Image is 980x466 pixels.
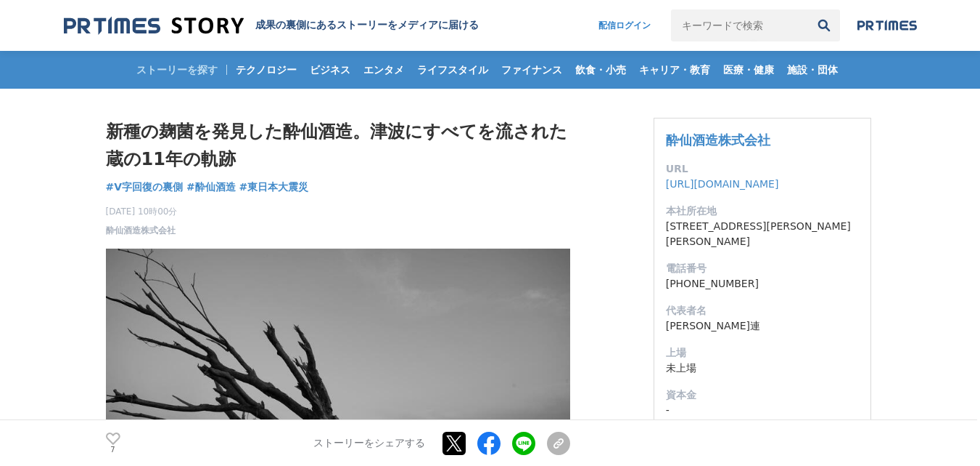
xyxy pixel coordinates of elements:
[313,437,425,450] p: ストーリーをシェアする
[358,63,410,76] span: エンタメ
[808,9,840,41] button: 検索
[239,180,309,195] a: #東日本大震災
[411,51,494,89] a: ライフスタイル
[717,51,780,89] a: 医療・健康
[230,51,302,89] a: テクノロジー
[186,180,236,193] span: #酔仙酒造
[64,16,479,36] a: 成果の裏側にあるストーリーをメディアに届ける 成果の裏側にあるストーリーをメディアに届ける
[106,180,184,195] a: #V字回復の裏側
[304,63,356,76] span: ビジネス
[255,19,479,32] h2: 成果の裏側にあるストーリーをメディアに届ける
[633,51,716,89] a: キャリア・教育
[666,403,859,418] dd: -
[717,63,780,76] span: 医療・健康
[304,51,356,89] a: ビジネス
[569,63,632,76] span: 飲食・小売
[569,51,632,89] a: 飲食・小売
[230,63,302,76] span: テクノロジー
[666,276,859,292] dd: [PHONE_NUMBER]
[671,9,808,41] input: キーワードで検索
[106,180,184,193] span: #V字回復の裏側
[495,63,568,76] span: ファイナンス
[666,204,859,219] dt: 本社所在地
[666,387,859,403] dt: 資本金
[666,178,779,190] a: [URL][DOMAIN_NAME]
[781,63,844,76] span: 施設・団体
[64,16,244,36] img: 成果の裏側にあるストーリーをメディアに届ける
[857,20,917,31] img: prtimes
[666,361,859,376] dd: 未上場
[186,180,236,195] a: #酔仙酒造
[633,63,716,76] span: キャリア・教育
[106,205,178,218] span: [DATE] 10時00分
[666,132,770,148] a: 酔仙酒造株式会社
[106,118,570,174] h1: 新種の麹菌を発見した酔仙酒造。津波にすべてを流された蔵の11年の軌跡
[666,303,859,318] dt: 代表者名
[666,345,859,361] dt: 上場
[239,180,309,193] span: #東日本大震災
[666,318,859,334] dd: [PERSON_NAME]連
[106,446,120,454] p: 7
[411,63,494,76] span: ライフスタイル
[495,51,568,89] a: ファイナンス
[666,219,859,249] dd: [STREET_ADDRESS][PERSON_NAME][PERSON_NAME]
[666,261,859,276] dt: 電話番号
[666,161,859,177] dt: URL
[106,224,176,237] a: 酔仙酒造株式会社
[584,9,665,41] a: 配信ログイン
[781,51,844,89] a: 施設・団体
[358,51,410,89] a: エンタメ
